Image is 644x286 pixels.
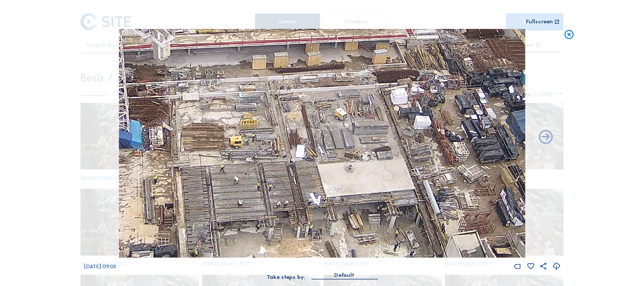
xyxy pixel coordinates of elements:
[267,274,305,280] div: Take steps by:
[311,271,377,279] div: Default
[334,271,354,280] div: Default
[526,19,553,25] div: Fullscreen
[119,29,525,258] img: Image
[537,129,554,146] i: Back
[84,263,116,270] span: [DATE] 09:05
